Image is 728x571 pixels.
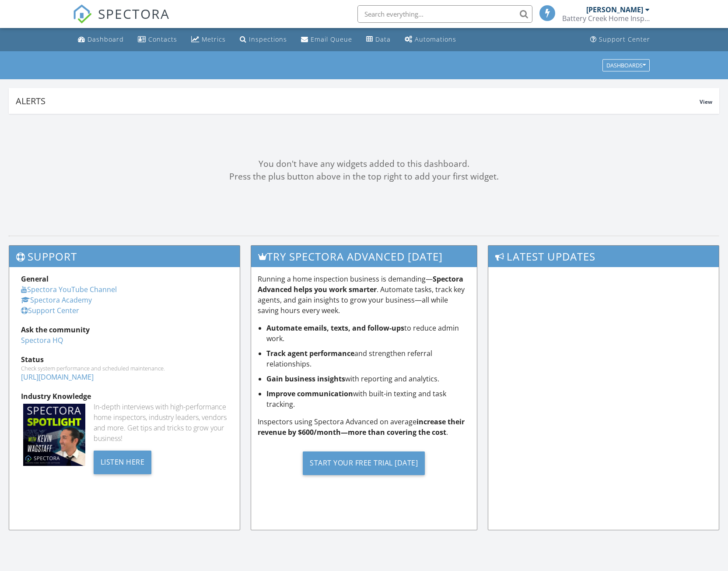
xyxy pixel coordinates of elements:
p: Running a home inspection business is demanding— . Automate tasks, track key agents, and gain ins... [258,274,470,316]
a: Data [363,32,394,48]
div: In-depth interviews with high-performance home inspectors, industry leaders, vendors and more. Ge... [94,402,228,444]
a: [URL][DOMAIN_NAME] [21,372,94,382]
div: Contacts [148,35,177,43]
div: Status [21,354,228,365]
strong: General [21,274,49,284]
a: Contacts [134,32,181,48]
a: Support Center [587,32,654,48]
strong: Gain business insights [266,374,345,384]
a: Dashboard [74,32,127,48]
img: Spectoraspolightmain [23,404,85,466]
a: Spectora YouTube Channel [21,285,117,294]
span: SPECTORA [98,4,170,23]
div: You don't have any widgets added to this dashboard. [9,158,719,170]
div: Start Your Free Trial [DATE] [303,451,425,475]
a: Email Queue [297,32,356,48]
div: Email Queue [311,35,352,43]
a: Metrics [188,32,229,48]
div: Check system performance and scheduled maintenance. [21,365,228,372]
div: Support Center [599,35,650,43]
input: Search everything... [357,5,532,23]
span: View [700,98,712,106]
a: Spectora Academy [21,295,92,305]
div: Alerts [16,95,700,107]
div: Battery Creek Home Inspections, LLC [562,14,650,23]
p: Inspectors using Spectora Advanced on average . [258,416,470,437]
li: with reporting and analytics. [266,374,470,384]
strong: Automate emails, texts, and follow-ups [266,323,404,333]
a: SPECTORA [73,12,170,30]
div: Inspections [249,35,287,43]
div: Automations [415,35,456,43]
div: Data [375,35,391,43]
div: Dashboard [87,35,124,43]
a: Support Center [21,306,79,315]
a: Start Your Free Trial [DATE] [258,444,470,482]
li: and strengthen referral relationships. [266,348,470,369]
li: with built-in texting and task tracking. [266,388,470,409]
strong: Track agent performance [266,349,354,358]
div: [PERSON_NAME] [586,5,643,14]
div: Industry Knowledge [21,391,228,402]
h3: Try spectora advanced [DATE] [251,246,476,267]
a: Automations (Basic) [401,32,460,48]
div: Metrics [202,35,226,43]
a: Listen Here [94,457,152,466]
div: Press the plus button above in the top right to add your first widget. [9,170,719,183]
h3: Latest Updates [488,246,719,267]
h3: Support [9,246,240,267]
button: Dashboards [602,59,650,71]
strong: Spectora Advanced helps you work smarter [258,274,463,294]
div: Listen Here [94,451,152,474]
a: Inspections [236,32,290,48]
strong: increase their revenue by $600/month—more than covering the cost [258,417,465,437]
div: Ask the community [21,324,228,335]
li: to reduce admin work. [266,323,470,344]
strong: Improve communication [266,389,353,398]
a: Spectora HQ [21,335,63,345]
img: The Best Home Inspection Software - Spectora [73,4,92,24]
div: Dashboards [606,62,646,68]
